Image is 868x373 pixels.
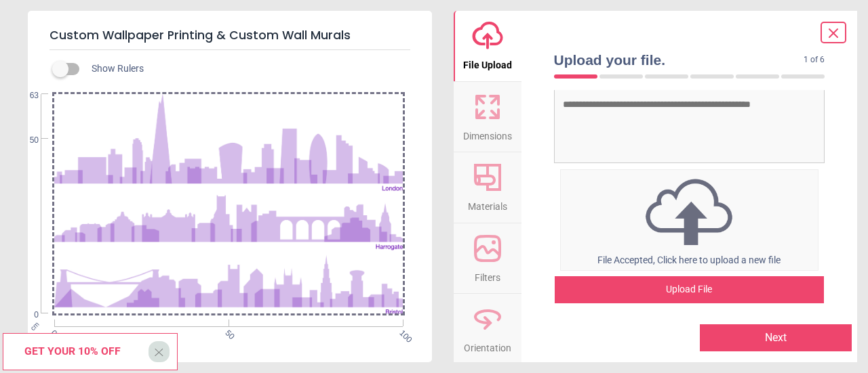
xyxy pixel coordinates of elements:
button: Next [700,324,852,351]
div: Upload File [555,276,825,303]
span: 0 [13,309,39,321]
button: Materials [454,152,521,223]
span: 100 [397,328,406,336]
span: cm [29,320,41,332]
span: 50 [13,135,39,146]
span: File Accepted, Click here to upload a new file [597,255,781,265]
span: Dimensions [463,123,512,144]
button: Dimensions [454,82,521,152]
button: File Upload [454,11,521,81]
span: Materials [468,194,507,214]
span: 0 [48,328,57,336]
h5: Custom Wallpaper Printing & Custom Wall Murals [50,22,410,50]
span: Orientation [464,335,511,355]
span: File Upload [463,52,512,72]
button: Orientation [454,294,521,364]
button: Filters [454,223,521,294]
span: 1 of 6 [804,54,825,66]
span: Filters [475,265,500,285]
span: 63 [13,90,39,102]
div: Show Rulers [60,61,432,77]
img: upload icon [561,175,818,248]
span: Upload your file. [554,50,804,70]
span: 50 [222,328,231,336]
